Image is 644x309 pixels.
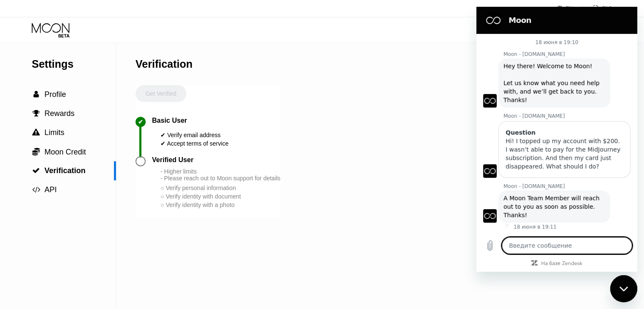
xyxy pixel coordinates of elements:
[160,140,229,147] div: ✔ Accept terms of service
[44,128,64,137] span: Limits
[44,185,57,194] span: API
[44,109,75,118] span: Rewards
[138,119,143,125] div: ✔
[152,156,193,164] div: Verified User
[160,168,280,182] div: - Higher limits - Please reach out to Moon support for details
[152,117,187,124] div: Basic User
[44,166,86,175] span: Verification
[32,91,40,98] div: 
[32,167,40,174] span: 
[602,6,612,11] div: FAQ
[33,110,40,117] span: 
[160,201,280,208] div: ○ Verify identity with a photo
[32,129,40,136] span: 
[476,7,637,272] iframe: Окно обмена сообщениями
[135,58,193,70] div: Verification
[44,90,66,99] span: Profile
[566,6,573,11] div: EN
[160,193,280,200] div: ○ Verify identity with document
[32,110,40,117] div: 
[33,91,39,98] span: 
[44,148,86,156] span: Moon Credit
[610,275,637,302] iframe: Кнопка, открывающая окно обмена сообщениями; идет разговор
[160,185,280,191] div: ○ Verify personal information
[583,4,612,13] div: FAQ
[32,58,116,70] div: Settings
[32,147,40,156] span: 
[32,186,40,193] span: 
[160,132,229,138] div: ✔ Verify email address
[557,4,583,13] div: EN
